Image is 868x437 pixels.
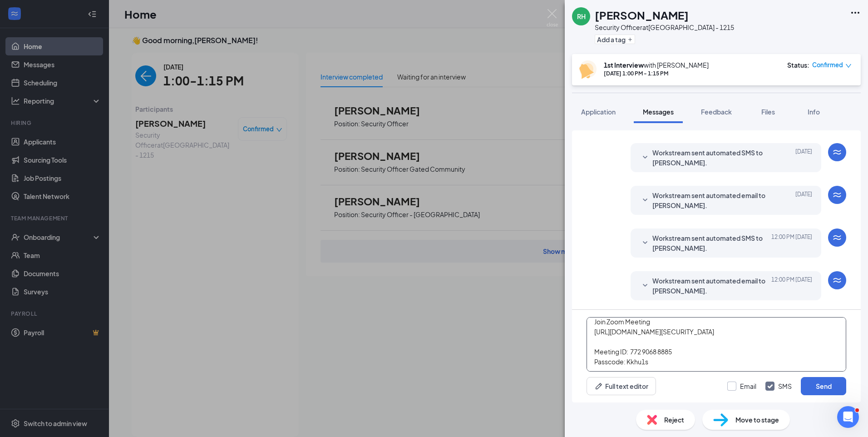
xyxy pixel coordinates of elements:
[643,108,674,116] span: Messages
[812,60,843,70] span: Confirmed
[581,108,616,116] span: Application
[808,108,820,116] span: Info
[664,415,684,425] span: Reject
[640,238,651,248] svg: SmallChevronDown
[832,147,843,158] svg: WorkstreamLogo
[832,189,843,200] svg: WorkstreamLogo
[735,415,779,425] span: Move to stage
[604,70,709,77] div: [DATE] 1:00 PM - 1:15 PM
[787,60,809,70] div: Status :
[761,108,775,116] span: Files
[640,152,651,163] svg: SmallChevronDown
[604,60,709,70] div: with [PERSON_NAME]
[652,233,771,253] span: Workstream sent automated SMS to [PERSON_NAME].
[627,37,633,42] svg: Plus
[640,280,651,291] svg: SmallChevronDown
[595,35,635,44] button: PlusAdd a tag
[701,108,732,116] span: Feedback
[795,148,812,168] span: [DATE]
[850,7,861,18] svg: Ellipses
[832,275,843,286] svg: WorkstreamLogo
[587,377,656,395] button: Full text editorPen
[595,23,734,32] div: Security Officer at [GEOGRAPHIC_DATA] - 1215
[832,232,843,243] svg: WorkstreamLogo
[594,382,603,391] svg: Pen
[577,12,586,21] div: RH
[845,63,852,69] span: down
[771,233,812,253] span: [DATE] 12:00 PM
[652,148,771,168] span: Workstream sent automated SMS to [PERSON_NAME].
[652,276,771,296] span: Workstream sent automated email to [PERSON_NAME].
[795,190,812,210] span: [DATE]
[587,317,846,372] textarea: Join Zoom Meeting [URL][DOMAIN_NAME][SECURITY_DATA] Meeting ID: 772 9068 8885 Passcode: Kkhu1s
[837,406,859,428] iframe: Intercom live chat
[771,276,812,296] span: [DATE] 12:00 PM
[604,61,644,69] b: 1st Interview
[652,190,771,210] span: Workstream sent automated email to [PERSON_NAME].
[640,195,651,206] svg: SmallChevronDown
[801,377,846,395] button: Send
[595,7,689,23] h1: [PERSON_NAME]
